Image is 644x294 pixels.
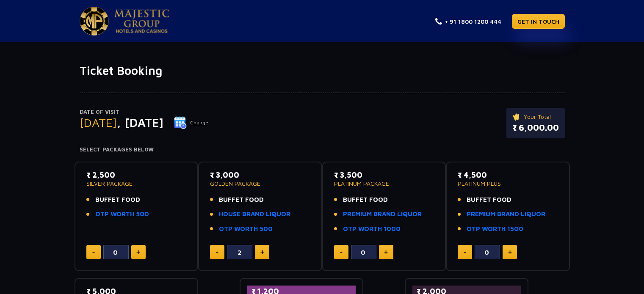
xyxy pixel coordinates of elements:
span: BUFFET FOOD [95,195,140,205]
img: Majestic Pride [114,9,169,33]
p: ₹ 3,500 [334,169,434,181]
img: ticket [512,112,521,121]
a: OTP WORTH 1500 [467,224,523,234]
a: + 91 1800 1200 444 [435,17,501,26]
a: OTP WORTH 500 [219,224,273,234]
p: SILVER PACKAGE [86,181,187,187]
span: BUFFET FOOD [467,195,511,205]
a: OTP WORTH 500 [95,209,149,219]
img: Majestic Pride [80,7,109,36]
a: HOUSE BRAND LIQUOR [219,209,290,219]
p: GOLDEN PACKAGE [210,181,310,187]
img: minus [92,252,95,253]
img: plus [260,250,264,254]
p: ₹ 4,500 [458,169,558,181]
h4: Select Packages Below [80,146,565,153]
img: plus [508,250,512,254]
img: minus [216,252,218,253]
a: PREMIUM BRAND LIQUOR [467,209,545,219]
p: ₹ 2,500 [86,169,187,181]
p: ₹ 6,000.00 [512,121,559,134]
img: minus [464,252,466,253]
p: ₹ 3,000 [210,169,310,181]
h1: Ticket Booking [80,63,565,78]
a: GET IN TOUCH [512,14,565,29]
span: [DATE] [80,115,117,129]
span: , [DATE] [117,115,163,129]
img: plus [384,250,388,254]
p: Your Total [512,112,559,121]
img: plus [136,250,140,254]
span: BUFFET FOOD [219,195,264,205]
a: OTP WORTH 1000 [343,224,401,234]
span: BUFFET FOOD [343,195,388,205]
p: Date of Visit [80,108,209,116]
button: Change [174,116,209,129]
p: PLATINUM PLUS [458,181,558,187]
p: PLATINUM PACKAGE [334,181,434,187]
a: PREMIUM BRAND LIQUOR [343,209,422,219]
img: minus [340,252,343,253]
